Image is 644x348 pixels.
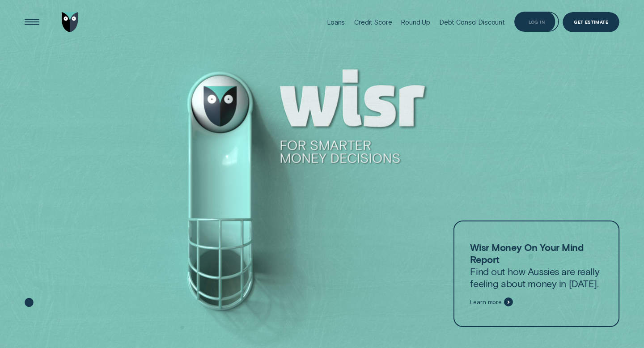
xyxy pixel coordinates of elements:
[470,241,584,265] strong: Wisr Money On Your Mind Report
[22,12,42,32] button: Open Menu
[529,20,545,24] div: Log in
[470,299,502,306] span: Learn more
[563,12,619,32] a: Get Estimate
[62,12,78,32] img: Wisr
[327,18,345,26] div: Loans
[453,221,619,327] a: Wisr Money On Your Mind ReportFind out how Aussies are really feeling about money in [DATE].Learn...
[354,18,392,26] div: Credit Score
[470,241,603,289] p: Find out how Aussies are really feeling about money in [DATE].
[401,18,430,26] div: Round Up
[514,12,559,32] button: Log in
[440,18,505,26] div: Debt Consol Discount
